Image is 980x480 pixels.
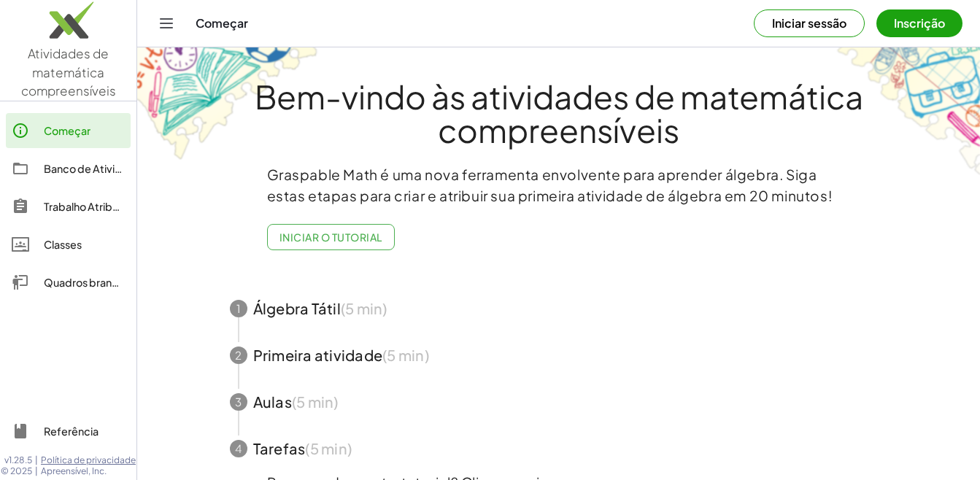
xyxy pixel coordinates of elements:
[6,265,131,300] a: Quadros brancos
[35,454,38,466] span: |
[876,9,962,37] button: Inscrição
[754,9,865,37] button: Iniciar sessão
[44,422,125,440] div: Referência
[137,46,320,162] img: get-started-bg-ul-Ceg4j33I.png
[267,164,851,206] p: Graspable Math é uma nova ferramenta envolvente para aprender álgebra. Siga estas etapas para cri...
[236,301,241,315] font: 1
[212,332,906,379] button: 2Primeira atividade(5 min)
[203,80,915,147] h1: Bem-vindo às atividades de matemática compreensíveis
[44,198,125,215] div: Trabalho Atribuído
[44,122,125,139] div: Começar
[212,425,906,472] button: 4Tarefas(5 min)
[212,379,906,425] button: 3Aulas(5 min)
[6,414,131,449] a: Referência
[279,231,382,244] font: Iniciar o tutorial
[21,45,116,98] span: Atividades de matemática compreensíveis
[212,285,906,332] button: 1Álgebra Tátil(5 min)
[35,465,38,477] span: |
[44,236,125,253] div: Classes
[41,454,136,466] a: Política de privacidade
[1,465,32,477] span: © 2025
[235,441,242,455] font: 4
[235,348,242,362] font: 2
[6,113,131,148] a: Começar
[41,465,136,477] span: Apreensível, Inc.
[6,189,131,224] a: Trabalho Atribuído
[44,160,125,177] div: Banco de Atividades
[235,395,242,409] font: 3
[4,454,32,466] span: v1.28.5
[44,274,125,291] div: Quadros brancos
[6,227,131,262] a: Classes
[6,151,131,186] a: Banco de Atividades
[155,12,178,35] button: Alternar de navegação
[267,224,395,250] button: Iniciar o tutorial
